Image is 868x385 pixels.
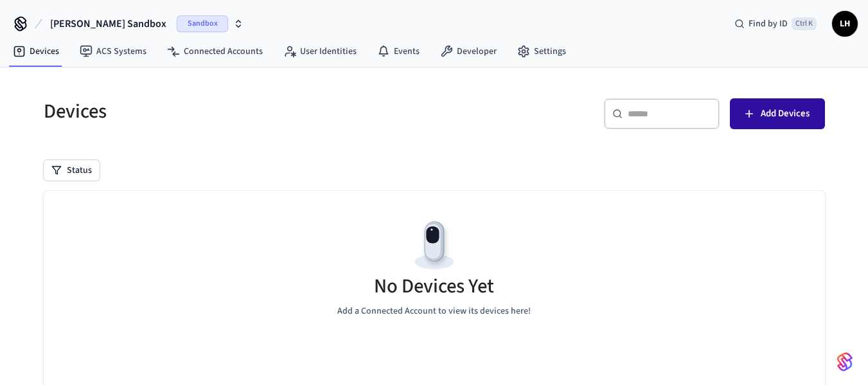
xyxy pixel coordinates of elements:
button: LH [832,11,858,37]
a: Connected Accounts [157,40,273,63]
h5: No Devices Yet [374,273,494,300]
span: Ctrl K [792,17,817,30]
a: Events [367,40,430,63]
a: ACS Systems [69,40,157,63]
div: Find by IDCtrl K [724,12,827,35]
button: Add Devices [730,98,825,129]
h5: Devices [44,98,427,125]
a: Developer [430,40,507,63]
button: Status [44,160,100,181]
img: Devices Empty State [405,217,463,274]
span: Find by ID [748,17,788,30]
img: SeamLogoGradient.69752ec5.svg [837,352,853,372]
span: Add Devices [761,105,810,122]
p: Add a Connected Account to view its devices here! [337,305,531,318]
span: LH [833,12,856,35]
a: Settings [507,40,576,63]
span: Sandbox [177,15,228,32]
span: [PERSON_NAME] Sandbox [50,16,166,31]
a: Devices [3,40,69,63]
a: User Identities [273,40,367,63]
